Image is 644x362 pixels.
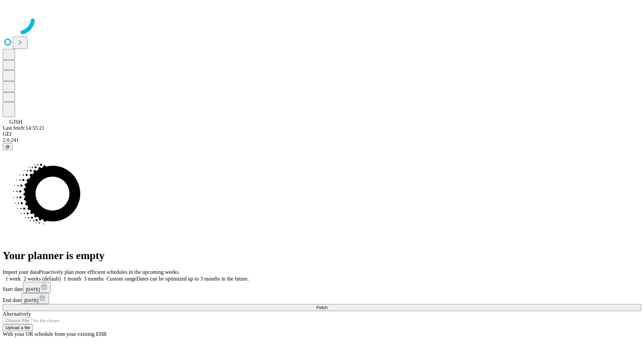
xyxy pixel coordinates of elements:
[23,282,51,293] button: [DATE]
[3,282,641,293] div: Start date
[3,125,45,131] span: Last fetch: 14:55:21
[5,144,10,149] span: @
[9,119,22,125] span: GJSH
[63,276,81,282] span: 1 month
[106,276,136,282] span: Custom range
[3,143,13,150] button: @
[26,287,40,292] span: [DATE]
[3,269,39,275] span: Import your data
[3,293,641,304] div: End date
[3,324,33,331] button: Upload a file
[3,249,641,262] h1: Your planner is empty
[5,276,21,282] span: 1 week
[39,269,180,275] span: Proactively plan more efficient schedules in the upcoming weeks.
[84,276,104,282] span: 3 months
[23,276,61,282] span: 2 weeks (default)
[3,137,641,143] div: 2.0.241
[3,304,641,311] button: Fetch
[137,276,249,282] span: Dates can be optimized up to 3 months in the future.
[3,331,107,337] span: With your OR schedule from your existing EHR
[3,131,641,137] div: GEI
[24,298,38,303] span: [DATE]
[3,311,31,317] span: Alternatively
[21,293,49,304] button: [DATE]
[316,305,327,310] span: Fetch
